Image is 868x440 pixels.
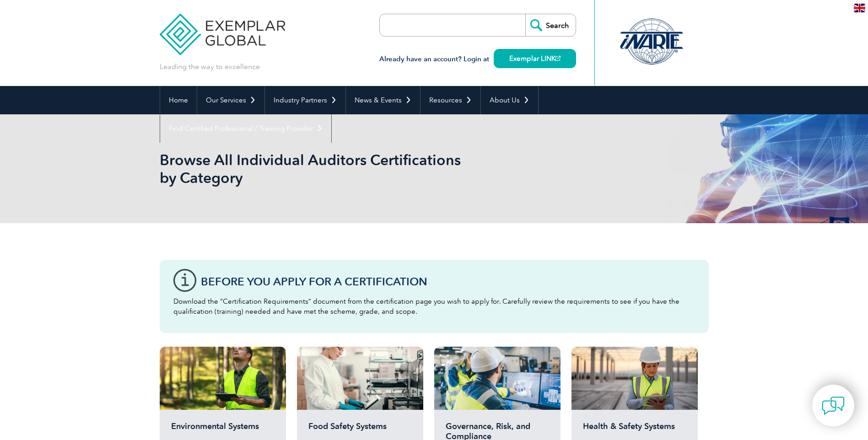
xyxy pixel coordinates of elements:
[160,114,331,143] a: Find Certified Professional / Training Provider
[555,56,561,61] img: open_square.png
[481,86,538,114] a: About Us
[160,62,260,72] p: Leading the way to excellence
[173,296,695,317] p: Download the “Certification Requirements” document from the certification page you wish to apply ...
[421,86,480,114] a: Resources
[854,4,865,12] img: en
[197,86,264,114] a: Our Services
[379,54,576,65] h3: Already have an account? Login at
[494,49,576,68] a: Exemplar LINK
[160,86,197,114] a: Home
[822,394,845,417] img: contact-chat.png
[525,14,576,36] input: Search
[201,276,695,287] h3: Before You Apply For a Certification
[265,86,345,114] a: Industry Partners
[160,151,511,187] h1: Browse All Individual Auditors Certifications by Category
[346,86,420,114] a: News & Events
